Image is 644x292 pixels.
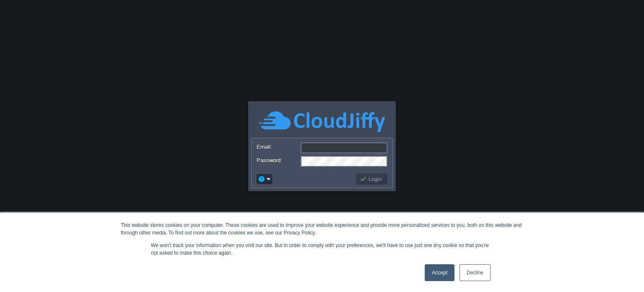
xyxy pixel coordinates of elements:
[259,110,385,133] img: CloudJiffy
[460,264,491,281] a: Decline
[121,221,523,237] div: This website stores cookies on your computer. These cookies are used to improve your website expe...
[257,142,300,151] label: Email:
[257,156,300,165] label: Password:
[151,242,493,257] p: We won't track your information when you visit our site. But in order to comply with your prefere...
[425,264,454,281] a: Accept
[360,175,384,183] button: Login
